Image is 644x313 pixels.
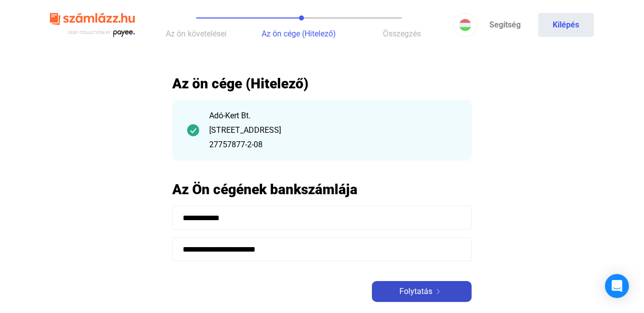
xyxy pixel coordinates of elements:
[477,13,533,37] a: Segítség
[432,289,444,294] img: arrow-right-white
[453,13,477,37] button: HU
[172,75,472,92] h2: Az ön cége (Hitelező)
[383,29,421,38] span: Összegzés
[209,110,457,122] div: Adó-Kert Bt.
[209,124,457,136] div: [STREET_ADDRESS]
[399,286,432,298] span: Folytatás
[372,281,472,302] button: Folytatásarrow-right-white
[459,19,471,31] img: HU
[50,9,135,41] img: szamlazzhu-logo
[262,29,336,38] span: Az ön cége (Hitelező)
[538,13,594,37] button: Kilépés
[187,124,199,136] img: checkmark-darker-green-circle
[172,181,472,198] h2: Az Ön cégének bankszámlája
[209,139,457,151] div: 27757877-2-08
[605,274,629,298] div: Open Intercom Messenger
[166,29,227,38] span: Az ön követelései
